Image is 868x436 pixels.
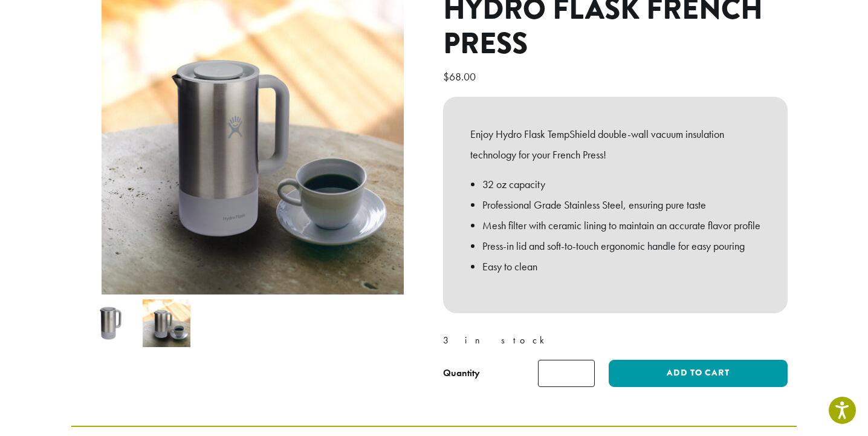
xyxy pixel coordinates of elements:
[482,236,760,256] li: Press-in lid and soft-to-touch ergonomic handle for easy pouring
[482,195,760,215] li: Professional Grade Stainless Steel, ensuring pure taste
[443,331,788,350] p: 3 in stock
[482,174,760,195] li: 32 oz capacity
[482,256,760,277] li: Easy to clean
[538,360,595,387] input: Product quantity
[443,70,479,83] bdi: 68.00
[85,299,133,347] img: Hydro Flask French Press
[443,366,480,380] div: Quantity
[482,215,760,236] li: Mesh filter with ceramic lining to maintain an accurate flavor profile
[443,70,449,83] span: $
[470,124,760,165] p: Enjoy Hydro Flask TempShield️ double-wall vacuum insulation technology for your French Press!
[143,299,190,347] img: Hydro Flask French Press - Image 2
[609,360,788,387] button: Add to cart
